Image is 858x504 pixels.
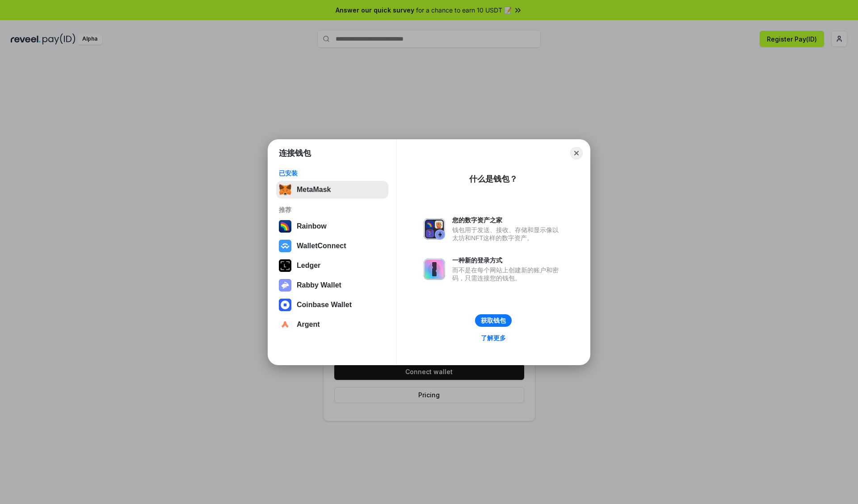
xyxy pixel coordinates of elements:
[279,259,291,272] img: svg+xml,%3Csvg%20xmlns%3D%22http%3A%2F%2Fwww.w3.org%2F2000%2Fsvg%22%20width%3D%2228%22%20height%3...
[276,296,388,314] button: Coinbase Wallet
[297,242,346,250] div: WalletConnect
[481,334,506,342] div: 了解更多
[452,256,563,264] div: 一种新的登录方式
[276,276,388,294] button: Rabby Wallet
[297,186,331,194] div: MetaMask
[279,148,311,158] h1: 连接钱包
[279,169,386,177] div: 已安装
[424,258,445,280] img: svg+xml,%3Csvg%20xmlns%3D%22http%3A%2F%2Fwww.w3.org%2F2000%2Fsvg%22%20fill%3D%22none%22%20viewBox...
[279,279,291,292] img: svg+xml,%3Csvg%20xmlns%3D%22http%3A%2F%2Fwww.w3.org%2F2000%2Fsvg%22%20fill%3D%22none%22%20viewBox...
[297,262,320,270] div: Ledger
[279,183,291,196] img: svg+xml,%3Csvg%20fill%3D%22none%22%20height%3D%2233%22%20viewBox%3D%220%200%2035%2033%22%20width%...
[279,240,291,252] img: svg+xml,%3Csvg%20width%3D%2228%22%20height%3D%2228%22%20viewBox%3D%220%200%2028%2028%22%20fill%3D...
[452,226,563,242] div: 钱包用于发送、接收、存储和显示像以太坊和NFT这样的数字资产。
[279,220,291,233] img: svg+xml,%3Csvg%20width%3D%22120%22%20height%3D%22120%22%20viewBox%3D%220%200%20120%20120%22%20fil...
[297,301,352,309] div: Coinbase Wallet
[481,317,506,325] div: 获取钱包
[279,299,291,311] img: svg+xml,%3Csvg%20width%3D%2228%22%20height%3D%2228%22%20viewBox%3D%220%200%2028%2028%22%20fill%3D...
[276,237,388,255] button: WalletConnect
[452,266,563,282] div: 而不是在每个网站上创建新的账户和密码，只需连接您的钱包。
[475,314,512,327] button: 获取钱包
[276,257,388,275] button: Ledger
[452,216,563,224] div: 您的数字资产之家
[469,174,517,184] div: 什么是钱包？
[297,281,341,289] div: Rabby Wallet
[424,218,445,240] img: svg+xml,%3Csvg%20xmlns%3D%22http%3A%2F%2Fwww.w3.org%2F2000%2Fsvg%22%20fill%3D%22none%22%20viewBox...
[276,316,388,333] button: Argent
[475,332,511,344] a: 了解更多
[279,206,386,214] div: 推荐
[297,222,327,230] div: Rainbow
[279,318,291,331] img: svg+xml,%3Csvg%20width%3D%2228%22%20height%3D%2228%22%20viewBox%3D%220%200%2028%2028%22%20fill%3D...
[276,181,388,199] button: MetaMask
[570,147,583,159] button: Close
[297,321,320,329] div: Argent
[276,217,388,235] button: Rainbow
